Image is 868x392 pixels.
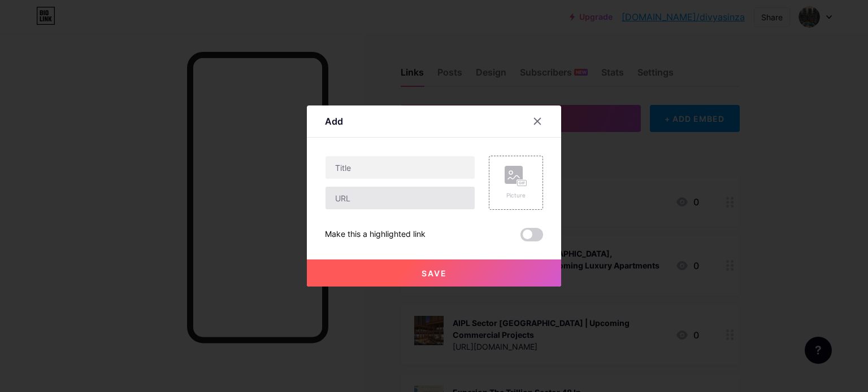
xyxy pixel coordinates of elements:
[325,156,475,179] input: Title
[325,114,343,128] div: Add
[422,268,447,278] span: Save
[505,191,527,200] div: Picture
[325,228,426,241] div: Make this a highlighted link
[325,187,475,209] input: URL
[307,259,561,287] button: Save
